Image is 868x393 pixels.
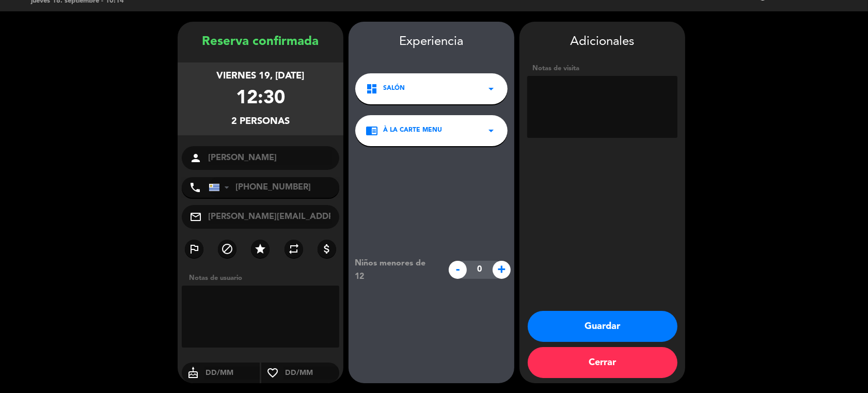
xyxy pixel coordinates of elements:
[493,261,511,279] span: +
[366,124,378,137] i: chrome_reader_mode
[217,69,305,84] div: viernes 19, [DATE]
[236,84,285,114] div: 12:30
[527,32,677,52] div: Adicionales
[204,367,260,380] input: DD/MM
[449,261,467,279] span: -
[188,243,200,255] i: outlined_flag
[231,114,290,129] div: 2 personas
[182,367,204,379] i: cake
[527,63,677,74] div: Notas de visita
[288,243,300,255] i: repeat
[209,178,233,197] div: Uruguay: +598
[254,243,266,255] i: star
[190,152,202,164] i: person
[528,311,677,342] button: Guardar
[189,181,201,194] i: phone
[485,124,497,137] i: arrow_drop_down
[349,32,514,52] div: Experiencia
[321,243,333,255] i: attach_money
[528,347,677,378] button: Cerrar
[178,32,343,52] div: Reserva confirmada
[184,273,343,284] div: Notas de usuario
[221,243,233,255] i: block
[284,367,339,380] input: DD/MM
[485,83,497,95] i: arrow_drop_down
[347,257,444,284] div: Niños menores de 12
[190,211,202,223] i: mail_outline
[261,367,284,379] i: favorite_border
[383,84,405,94] span: Salón
[366,83,378,95] i: dashboard
[383,125,442,136] span: À LA CARTE MENU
